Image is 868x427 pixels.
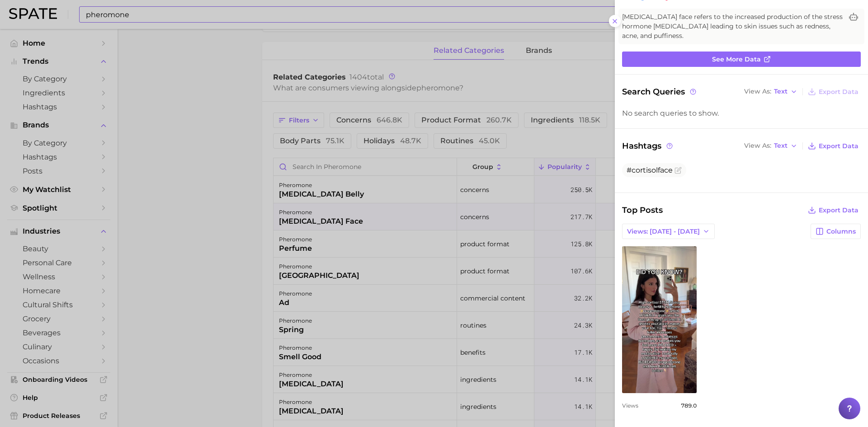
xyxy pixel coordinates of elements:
[819,206,859,214] span: Export Data
[712,56,761,63] span: See more data
[627,166,673,174] span: #cortisolface
[774,89,788,94] span: Text
[622,402,638,409] span: Views
[774,143,788,148] span: Text
[622,52,861,67] a: See more data
[675,167,682,174] button: Flag as miscategorized or irrelevant
[681,402,697,409] span: 789.0
[742,86,800,98] button: View AsText
[811,224,861,239] button: Columns
[742,140,800,152] button: View AsText
[622,12,843,41] span: [MEDICAL_DATA] face refers to the increased production of the stress hormone [MEDICAL_DATA] leadi...
[806,85,861,98] button: Export Data
[622,204,663,216] span: Top Posts
[622,85,698,98] span: Search Queries
[806,140,861,152] button: Export Data
[622,224,715,239] button: Views: [DATE] - [DATE]
[622,109,861,117] div: No search queries to show.
[819,142,859,150] span: Export Data
[819,88,859,96] span: Export Data
[622,140,674,152] span: Hashtags
[806,204,861,216] button: Export Data
[627,228,700,235] span: Views: [DATE] - [DATE]
[744,89,771,94] span: View As
[826,228,856,235] span: Columns
[744,143,771,148] span: View As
